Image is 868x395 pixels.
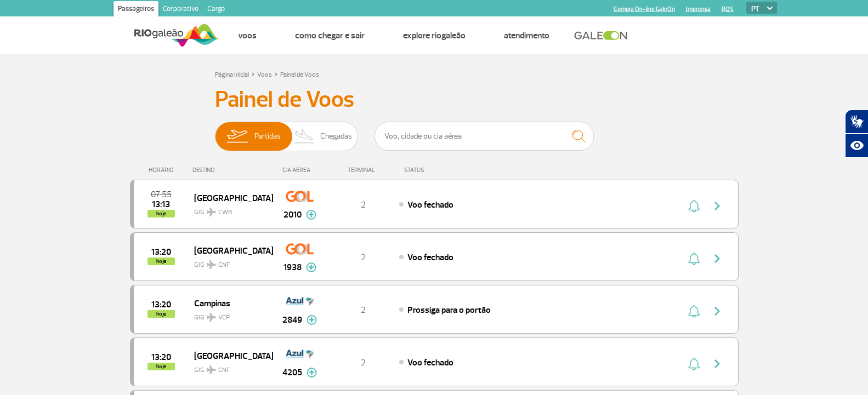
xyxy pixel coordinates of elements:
span: 4205 [282,366,302,379]
span: CNF [218,260,230,270]
span: Prossiga para o portão [407,305,491,316]
span: hoje [147,257,175,265]
div: Plugin de acessibilidade da Hand Talk. [845,110,868,158]
span: hoje [147,310,175,318]
span: Chegadas [320,122,352,151]
span: CWB [218,208,232,217]
a: Corporativo [158,1,203,19]
span: 1938 [283,261,302,274]
a: Explore RIOgaleão [403,30,466,41]
span: 2025-08-26 13:20:00 [151,301,171,308]
span: [GEOGRAPHIC_DATA] [194,191,264,205]
div: DESTINO [192,167,273,174]
span: 2025-08-26 07:55:00 [151,191,172,198]
img: sino-painel-voo.svg [688,357,700,370]
div: CIA AÉREA [273,167,327,174]
a: Voos [257,71,272,79]
img: slider-desembarque [288,122,321,151]
span: GIG [194,202,264,217]
span: Voo fechado [407,252,453,263]
span: [GEOGRAPHIC_DATA] [194,348,264,363]
span: 2025-08-26 13:20:00 [151,353,171,361]
span: 2010 [283,208,302,221]
span: GIG [194,254,264,270]
span: 2 [361,305,366,316]
img: seta-direita-painel-voo.svg [711,305,724,318]
a: > [274,67,278,80]
img: sino-painel-voo.svg [688,252,700,265]
span: GIG [194,359,264,375]
a: Imprensa [686,5,711,13]
a: Painel de Voos [280,71,319,79]
a: Atendimento [504,30,549,41]
div: HORÁRIO [133,167,193,174]
img: mais-info-painel-voo.svg [306,262,316,272]
span: Voo fechado [407,357,453,368]
img: slider-embarque [220,122,254,151]
a: Cargo [203,1,229,19]
a: Compra On-line GaleOn [614,5,675,13]
img: mais-info-painel-voo.svg [306,210,316,220]
a: Passageiros [114,1,158,19]
img: destiny_airplane.svg [207,260,216,269]
img: sino-painel-voo.svg [688,305,700,318]
img: sino-painel-voo.svg [688,199,700,213]
input: Voo, cidade ou cia aérea [375,122,594,151]
img: mais-info-painel-voo.svg [307,315,317,325]
img: destiny_airplane.svg [207,208,216,216]
span: 2025-08-26 13:20:00 [151,248,171,256]
span: [GEOGRAPHIC_DATA] [194,243,264,257]
a: RQS [722,5,734,13]
span: Partidas [254,122,281,151]
a: Voos [238,30,257,41]
img: seta-direita-painel-voo.svg [711,252,724,265]
a: Como chegar e sair [295,30,365,41]
span: 2 [361,252,366,263]
span: 2 [361,357,366,368]
a: Página Inicial [215,71,249,79]
img: destiny_airplane.svg [207,313,216,322]
img: seta-direita-painel-voo.svg [711,199,724,213]
span: 2 [361,199,366,210]
span: CNF [218,365,230,375]
button: Abrir tradutor de língua de sinais. [845,110,868,134]
span: 2025-08-26 13:13:00 [152,201,170,208]
span: Voo fechado [407,199,453,210]
img: seta-direita-painel-voo.svg [711,357,724,370]
div: STATUS [399,167,488,174]
div: TERMINAL [327,167,399,174]
img: mais-info-painel-voo.svg [307,368,317,377]
a: > [251,67,255,80]
button: Abrir recursos assistivos. [845,134,868,158]
h3: Painel de Voos [215,86,654,113]
span: VCP [218,313,230,323]
span: hoje [147,210,175,217]
span: Campinas [194,296,264,310]
span: GIG [194,307,264,323]
span: 2849 [282,313,302,327]
img: destiny_airplane.svg [207,365,216,374]
span: hoje [147,363,175,370]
